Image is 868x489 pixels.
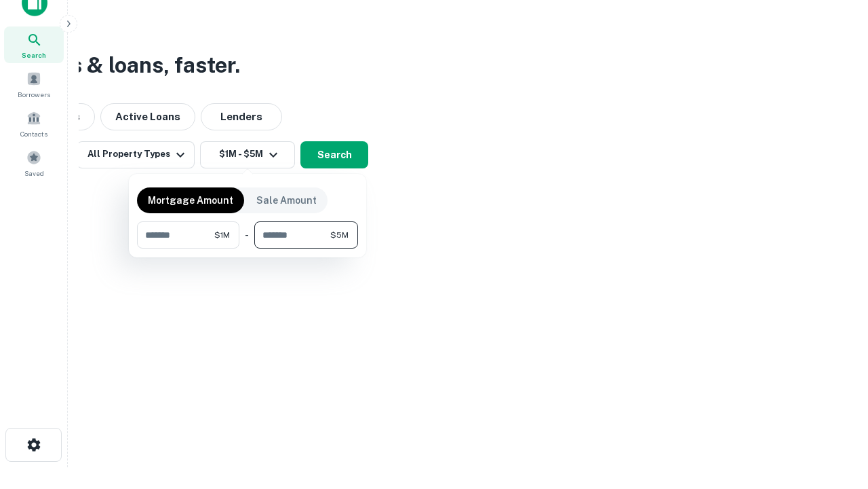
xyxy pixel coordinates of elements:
[256,193,317,208] p: Sale Amount
[148,193,233,208] p: Mortgage Amount
[245,221,249,249] div: -
[214,229,230,241] span: $1M
[800,380,868,446] iframe: Chat Widget
[330,229,349,241] span: $5M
